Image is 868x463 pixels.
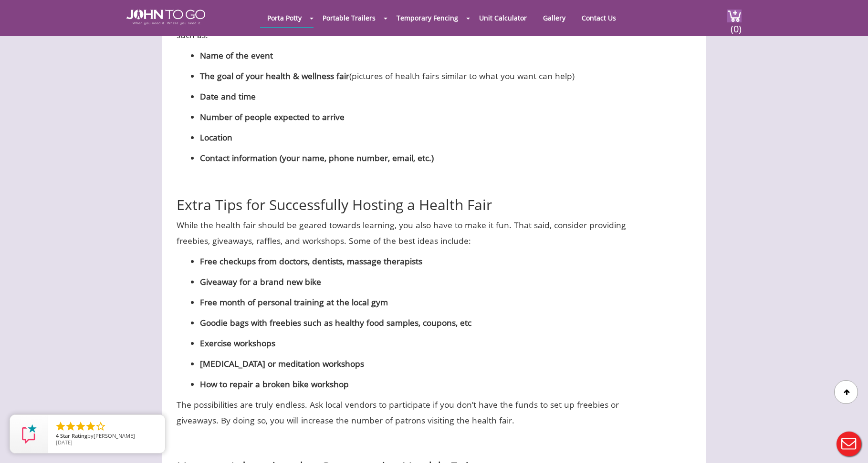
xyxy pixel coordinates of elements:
[727,10,742,22] img: cart a
[85,421,96,432] li: 
[177,217,647,249] p: While the health fair should be geared towards learning, you also have to make it fun. That said,...
[200,337,275,349] b: Exercise workshops
[56,439,73,446] span: [DATE]
[55,421,66,432] li: 
[200,296,388,308] b: Free month of personal training at the local gym
[200,50,273,61] b: Name of the event
[126,10,205,25] img: JOHN to go
[200,358,364,369] b: [MEDICAL_DATA] or meditation workshops
[60,432,87,439] span: Star Rating
[56,433,157,440] span: by
[315,9,383,27] a: Portable Trailers
[200,68,647,84] p: (pictures of health fairs similar to what you want can help)
[94,432,135,439] span: [PERSON_NAME]
[260,9,309,27] a: Porta Potty
[200,70,349,81] b: The goal of your health & wellness fair
[177,175,647,212] h2: Extra Tips for Successfully Hosting a Health Fair
[65,421,76,432] li: 
[200,255,422,267] b: Free checkups from doctors, dentists, massage therapists
[730,15,742,35] span: (0)
[200,317,471,328] b: Goodie bags with freebies such as healthy food samples, coupons, etc
[200,152,434,163] b: Contact information (your name, phone number, email, etc.)
[200,131,232,143] b: Location
[536,9,573,27] a: Gallery
[200,276,321,287] b: Giveaway for a brand new bike
[389,9,465,27] a: Temporary Fencing
[200,378,349,390] b: How to repair a broken bike workshop
[472,9,534,27] a: Unit Calculator
[177,397,647,428] p: The possibilities are truly endless. Ask local vendors to participate if you don’t have the funds...
[830,425,868,463] button: Live Chat
[95,421,106,432] li: 
[200,91,256,102] b: Date and time
[20,424,39,443] img: Review Rating
[56,432,59,439] span: 4
[200,111,345,122] b: Number of people expected to arrive
[575,9,623,27] a: Contact Us
[75,421,86,432] li: 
